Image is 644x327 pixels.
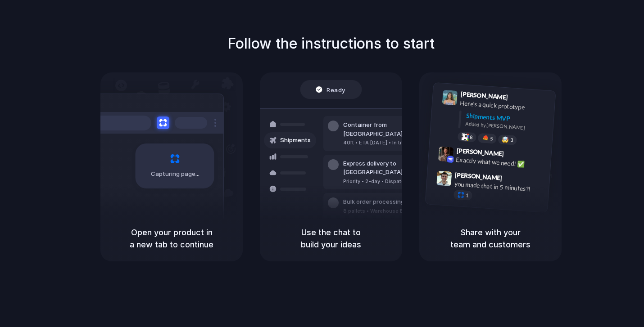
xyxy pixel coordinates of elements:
[460,99,550,114] div: Here's a quick prototype
[455,170,503,183] span: [PERSON_NAME]
[511,94,529,104] span: 9:41 AM
[490,136,493,141] span: 5
[151,170,201,179] span: Capturing page
[343,139,440,147] div: 40ft • ETA [DATE] • In transit
[507,150,525,161] span: 9:42 AM
[111,226,232,251] h5: Open your product in a new tab to continue
[505,174,523,185] span: 9:47 AM
[327,85,346,94] span: Ready
[510,138,513,143] span: 3
[271,226,391,251] h5: Use the chat to build your ideas
[343,197,427,206] div: Bulk order processing
[227,33,435,54] h1: Follow the instructions to start
[343,121,440,138] div: Container from [GEOGRAPHIC_DATA]
[465,120,548,133] div: Added by [PERSON_NAME]
[280,136,311,145] span: Shipments
[456,155,546,170] div: Exactly what we need! ✅
[470,135,473,140] span: 8
[454,179,544,194] div: you made that in 5 minutes?!
[343,207,427,215] div: 8 pallets • Warehouse B • Packed
[466,111,549,126] div: Shipments MVP
[502,136,509,143] div: 🤯
[430,226,551,251] h5: Share with your team and customers
[343,159,440,177] div: Express delivery to [GEOGRAPHIC_DATA]
[460,89,508,102] span: [PERSON_NAME]
[456,146,504,159] span: [PERSON_NAME]
[343,178,440,185] div: Priority • 2-day • Dispatched
[466,193,469,198] span: 1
